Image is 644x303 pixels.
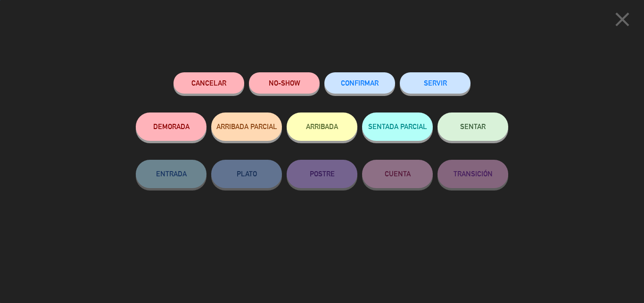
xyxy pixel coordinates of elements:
[341,79,379,87] span: CONFIRMAR
[362,113,433,141] button: SENTADA PARCIAL
[438,113,508,141] button: SENTAR
[460,122,486,130] span: SENTAR
[611,8,634,31] i: close
[608,7,637,35] button: close
[216,122,277,130] span: ARRIBADA PARCIAL
[287,160,357,188] button: POSTRE
[400,72,471,94] button: SERVIR
[211,113,282,141] button: ARRIBADA PARCIAL
[287,113,357,141] button: ARRIBADA
[362,160,433,188] button: CUENTA
[211,160,282,188] button: PLATO
[438,160,508,188] button: TRANSICIÓN
[173,72,244,94] button: Cancelar
[136,160,206,188] button: ENTRADA
[136,113,206,141] button: DEMORADA
[249,72,320,94] button: NO-SHOW
[324,72,395,94] button: CONFIRMAR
